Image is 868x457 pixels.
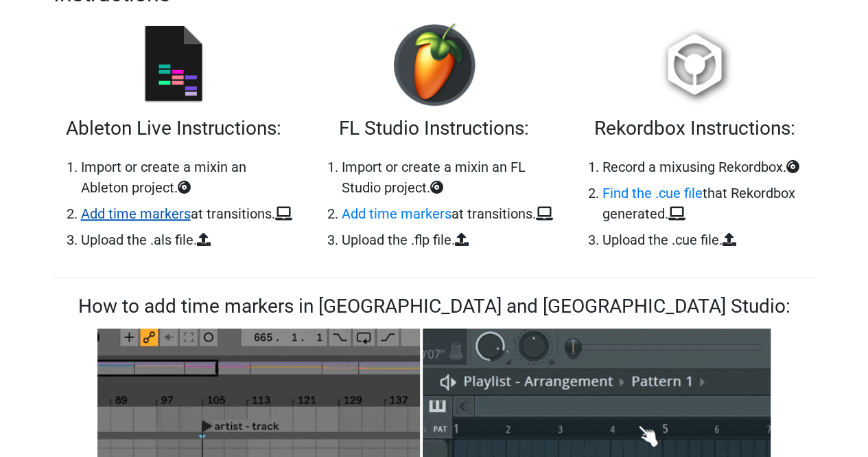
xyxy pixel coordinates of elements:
[654,23,736,106] img: rb.png
[799,388,852,441] iframe: Drift Widget Chat Controller
[342,232,451,248] strong: Upload the .flp file
[602,230,815,250] li: .
[342,230,554,250] li: .
[342,157,554,198] li: in an FL Studio project.
[314,117,554,140] h3: FL Studio Instructions:
[54,295,815,318] h3: How to add time markers in [GEOGRAPHIC_DATA] and [GEOGRAPHIC_DATA] Studio:
[575,117,815,140] h3: Rekordbox Instructions:
[81,232,193,248] strong: Upload the .als file
[81,230,294,250] li: .
[602,183,815,224] li: that Rekordbox generated.
[602,159,682,175] strong: Record a mix
[602,157,815,177] li: using Rekordbox.
[54,117,294,140] h3: Ableton Live Instructions:
[342,159,478,175] strong: Import or create a mix
[132,23,215,106] img: ableton.png
[342,203,554,224] li: at transitions.
[81,157,294,198] li: in an Ableton project.
[602,185,703,201] a: Find the .cue file
[602,232,719,248] strong: Upload the .cue file
[81,203,294,224] li: at transitions.
[81,205,191,222] a: Add time markers
[342,205,451,222] a: Add time markers
[393,23,476,106] img: fl.png
[81,159,217,175] strong: Import or create a mix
